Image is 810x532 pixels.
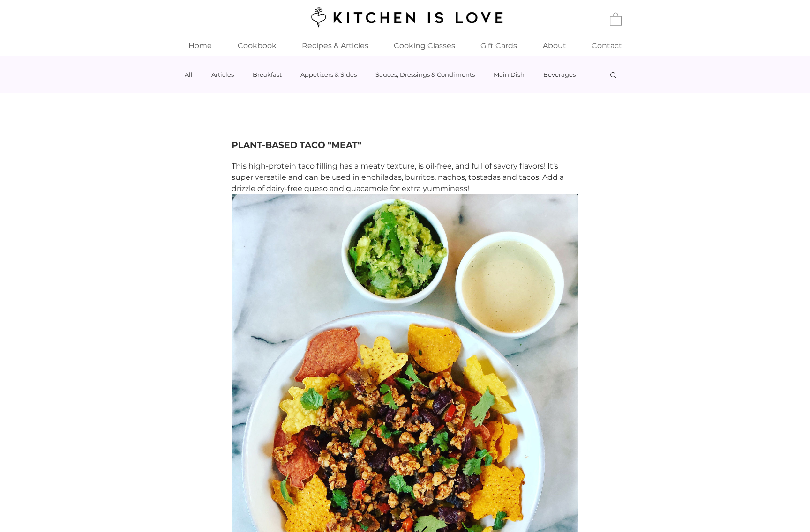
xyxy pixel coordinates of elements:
[175,36,635,56] nav: Site
[211,71,234,78] a: Articles
[476,36,522,56] p: Gift Cards
[297,36,373,56] p: Recipes & Articles
[232,162,566,193] span: This high-protein taco filling has a meaty texture, is oil-free, and full of savory flavors! It's...
[233,36,281,56] p: Cookbook
[538,36,571,56] p: About
[494,71,525,78] a: Main Dish
[184,36,217,56] p: Home
[530,36,579,56] a: About
[467,36,530,56] a: Gift Cards
[183,56,600,93] nav: Blog
[253,71,282,78] a: Breakfast
[587,36,627,56] p: Contact
[175,36,225,56] a: Home
[305,5,505,29] img: Kitchen is Love logo
[289,36,381,56] a: Recipes & Articles
[375,71,475,78] a: Sauces, Dressings & Condiments
[232,139,578,151] h1: PLANT-BASED TACO "MEAT"
[579,36,635,56] a: Contact
[381,36,467,56] div: Cooking Classes
[185,71,193,78] a: All
[225,36,289,56] a: Cookbook
[609,71,618,78] div: Search
[300,71,357,78] a: Appetizers & Sides
[389,36,460,56] p: Cooking Classes
[543,71,576,78] a: Beverages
